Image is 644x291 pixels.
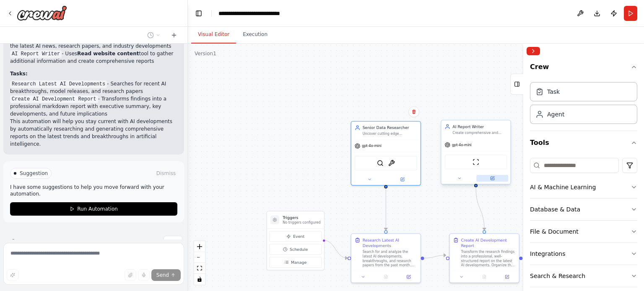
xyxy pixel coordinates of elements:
button: Event [269,231,322,242]
button: Dismiss [155,169,177,178]
div: Create comprehensive and well-structured reports on AI developments, synthesizing research findin... [452,131,507,135]
li: - Searches for recent AI breakthroughs, model releases, and research papers [10,80,177,95]
button: Open in side panel [387,176,418,183]
button: Integrations [530,243,637,265]
g: Edge from triggers to 4e4c7a42-2128-4174-98f1-fc9a441dcdee [324,237,348,261]
div: Senior Data ResearcherUncover cutting edge developments in {topic}gpt-4o-miniSerperDevToolArxivPa... [351,121,421,185]
button: toggle interactivity [194,274,205,285]
button: Improve this prompt [7,269,18,281]
p: I have some suggestions to help you move forward with your automation. [10,184,177,197]
strong: Tasks: [10,71,28,77]
div: Agent [547,110,564,118]
button: Visual Editor [191,26,236,44]
div: Uncover cutting edge developments in {topic} [363,131,417,136]
button: Crew [530,59,637,79]
img: ScrapeWebsiteTool [473,159,479,165]
div: Crew [530,79,637,131]
div: Create AI Development ReportTransform the research findings into a professional, well-structured ... [449,233,519,283]
g: Edge from 4e4c7a42-2128-4174-98f1-fc9a441dcdee to 5334d96f-ad04-4a5a-a903-003a94918791 [424,252,446,261]
div: Task [547,88,560,96]
h3: Triggers [283,215,320,220]
div: Integrations [530,250,565,258]
span: Send [156,272,169,278]
div: Version 1 [195,50,216,57]
button: Delete node [408,106,419,117]
img: Logo [17,5,67,21]
button: File & Document [530,221,637,242]
button: Tools [530,131,637,155]
span: Suggestion [20,170,48,177]
strong: Read website content [77,51,139,57]
button: Start a new chat [167,30,181,40]
span: Schedule [290,247,308,252]
button: Toggle Sidebar [520,44,527,291]
button: Click to speak your automation idea [138,269,150,281]
button: Open in side panel [399,273,418,280]
p: This automation will help you stay current with AI developments by automatically researching and ... [10,118,177,148]
nav: breadcrumb [218,9,300,18]
button: fit view [194,263,205,274]
button: Collapse right sidebar [527,47,540,55]
div: Create AI Development Report [461,237,515,249]
div: TriggersNo triggers configuredEventScheduleManage [266,211,325,270]
div: File & Document [530,227,579,236]
div: Search for and analyze the latest AI developments, breakthroughs, and research papers from the pa... [363,250,417,268]
g: Edge from 717ce480-6f1f-4a74-86ca-a19536b5302d to 4e4c7a42-2128-4174-98f1-fc9a441dcdee [383,188,389,230]
div: Research Latest AI DevelopmentsSearch for and analyze the latest AI developments, breakthroughs, ... [351,233,421,283]
button: Send [151,269,181,281]
div: Transform the research findings into a professional, well-structured report on the latest AI deve... [461,250,515,268]
button: AI & Machine Learning [530,176,637,198]
code: Create AI Development Report [10,95,98,103]
img: ArxivPaperTool [388,160,395,167]
button: Switch to previous chat [144,30,164,40]
button: Hide left sidebar [193,8,205,19]
div: Research Latest AI Developments [363,237,417,249]
img: SerperDevTool [377,160,384,167]
button: Open in side panel [497,273,517,280]
div: AI Report WriterCreate comprehensive and well-structured reports on AI developments, synthesizing... [441,121,511,185]
span: Thinking... [20,239,47,245]
span: Manage [291,260,306,265]
div: AI Report Writer [452,124,507,129]
button: Schedule [269,244,322,255]
button: Manage [269,257,322,268]
code: Research Latest AI Developments [10,80,107,88]
span: gpt-4o-mini [362,144,382,148]
button: Database & Data [530,198,637,220]
button: zoom in [194,241,205,252]
span: Stop [167,239,179,245]
button: Stop [164,236,182,248]
div: Search & Research [530,272,585,280]
div: AI & Machine Learning [530,183,596,191]
button: Upload files [125,269,136,281]
code: AI Report Writer [10,50,62,58]
div: Senior Data Researcher [363,125,417,130]
button: Run Automation [10,202,177,216]
li: - Uses tool to gather additional information and create comprehensive reports [10,50,177,65]
p: No triggers configured [283,220,320,225]
div: React Flow controls [194,241,205,285]
li: - Transforms findings into a professional markdown report with executive summary, key development... [10,95,177,118]
button: zoom out [194,252,205,263]
button: Execution [236,26,274,44]
span: gpt-4o-mini [452,143,472,147]
button: No output available [473,273,496,280]
button: Search & Research [530,265,637,287]
g: Edge from 42f51500-37fa-4666-be8e-bf462f8e1b7e to 5334d96f-ad04-4a5a-a903-003a94918791 [473,188,487,230]
div: Database & Data [530,205,580,214]
button: Open in side panel [476,175,508,182]
button: No output available [374,273,398,280]
span: Event [293,234,304,239]
span: Run Automation [77,206,118,212]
